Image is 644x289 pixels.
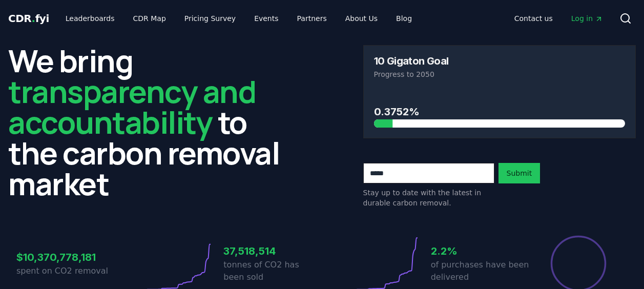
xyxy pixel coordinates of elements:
[246,9,286,28] a: Events
[57,9,123,28] a: Leaderboards
[32,12,35,25] span: .
[374,56,449,66] h3: 10 Gigaton Goal
[374,104,626,119] h3: 0.3752%
[125,9,174,28] a: CDR Map
[8,70,256,143] span: transparency and accountability
[563,9,611,28] a: Log in
[431,243,529,259] h3: 2.2%
[363,188,494,208] p: Stay up to date with the latest in durable carbon removal.
[498,163,541,183] button: Submit
[8,11,49,26] a: CDR.fyi
[57,9,420,28] nav: Main
[16,250,115,265] h3: $10,370,778,181
[506,9,561,28] a: Contact us
[337,9,386,28] a: About Us
[16,265,115,277] p: spent on CO2 removal
[289,9,335,28] a: Partners
[506,9,611,28] nav: Main
[571,13,603,24] span: Log in
[223,259,322,283] p: tonnes of CO2 has been sold
[8,45,281,199] h2: We bring to the carbon removal market
[223,243,322,259] h3: 37,518,514
[388,9,420,28] a: Blog
[176,9,244,28] a: Pricing Survey
[374,69,626,79] p: Progress to 2050
[8,12,49,25] span: CDR fyi
[431,259,529,283] p: of purchases have been delivered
